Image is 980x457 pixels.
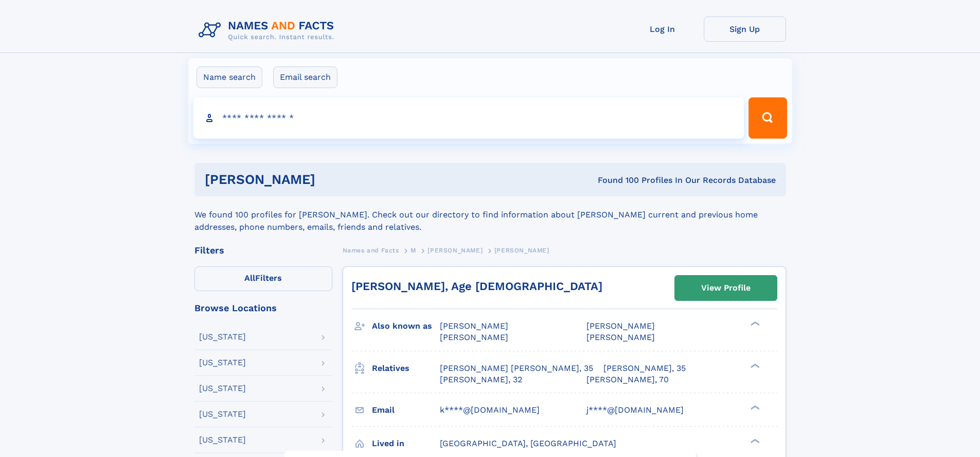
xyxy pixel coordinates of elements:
[440,321,508,331] span: [PERSON_NAME]
[199,384,246,393] div: [US_STATE]
[343,244,399,257] a: Names and Facts
[194,266,332,291] label: Filters
[440,438,616,448] span: [GEOGRAPHIC_DATA], [GEOGRAPHIC_DATA]
[603,363,686,374] a: [PERSON_NAME], 35
[494,247,549,254] span: [PERSON_NAME]
[193,97,744,139] input: search input
[199,436,246,444] div: [US_STATE]
[194,246,332,255] div: Filters
[194,196,786,233] div: We found 100 profiles for [PERSON_NAME]. Check out our directory to find information about [PERSO...
[244,273,255,283] span: All
[372,435,440,452] h3: Lived in
[199,333,246,341] div: [US_STATE]
[748,320,760,327] div: ❯
[372,401,440,419] h3: Email
[194,303,332,313] div: Browse Locations
[427,247,483,254] span: [PERSON_NAME]
[586,332,655,342] span: [PERSON_NAME]
[586,321,655,331] span: [PERSON_NAME]
[427,244,483,257] a: [PERSON_NAME]
[440,332,508,342] span: [PERSON_NAME]
[199,359,246,367] div: [US_STATE]
[440,374,522,385] a: [PERSON_NAME], 32
[197,66,262,88] label: Name search
[675,276,777,300] a: View Profile
[411,244,416,257] a: M
[621,16,704,42] a: Log In
[372,360,440,377] h3: Relatives
[701,276,751,300] div: View Profile
[586,374,669,385] a: [PERSON_NAME], 70
[199,410,246,418] div: [US_STATE]
[194,16,343,44] img: Logo Names and Facts
[205,173,457,186] h1: [PERSON_NAME]
[273,66,337,88] label: Email search
[748,362,760,369] div: ❯
[456,175,776,186] div: Found 100 Profiles In Our Records Database
[704,16,786,42] a: Sign Up
[748,404,760,411] div: ❯
[411,247,416,254] span: M
[748,437,760,444] div: ❯
[351,280,602,293] a: [PERSON_NAME], Age [DEMOGRAPHIC_DATA]
[372,317,440,335] h3: Also known as
[749,97,787,139] button: Search Button
[440,363,593,374] a: [PERSON_NAME] [PERSON_NAME], 35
